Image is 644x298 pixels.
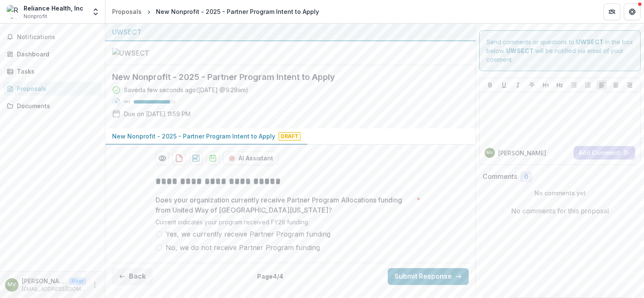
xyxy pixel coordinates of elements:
[17,67,95,76] div: Tasks
[112,268,153,285] button: Back
[483,173,517,181] h2: Comments
[156,7,319,16] div: New Nonprofit - 2025 - Partner Program Intent to Apply
[479,30,641,71] div: Send comments or questions to in the box below. will be notified via email of your comment.
[166,242,320,253] span: No, we do not receive Partner Program funding
[574,146,635,160] button: Add Comment
[388,268,469,285] button: Submit Response
[3,64,102,78] a: Tasks
[124,85,248,94] div: Saved a few seconds ago ( [DATE] @ 9:29am )
[3,82,102,96] a: Proposals
[498,149,546,157] p: [PERSON_NAME]
[109,5,322,18] nav: breadcrumb
[3,47,102,61] a: Dashboard
[7,5,20,19] img: Reliance Health, Inc
[156,152,169,165] button: Preview 32e842fa-b70a-48ee-be86-5eb8393b7f6a-0.pdf
[112,132,275,141] p: New Nonprofit - 2025 - Partner Program Intent to Apply
[112,48,196,58] img: UWSECT
[513,80,523,90] button: Italicize
[69,277,86,285] p: User
[604,3,620,20] button: Partners
[156,218,425,229] div: Current indicates your program received FY26 funding.
[22,285,86,293] p: [EMAIL_ADDRESS][DOMAIN_NAME]
[511,206,609,216] p: No comments for this proposal
[499,80,509,90] button: Underline
[527,80,537,90] button: Strike
[124,109,191,118] p: Due on [DATE] 11:59 PM
[156,195,413,215] p: Does your organization currently receive Partner Program Allocations funding from United Way of [...
[17,50,95,59] div: Dashboard
[166,229,330,239] span: Yes, we currently receive Partner Program funding
[3,30,102,44] button: Notifications
[624,3,641,20] button: Get Help
[90,280,100,290] button: More
[172,152,186,165] button: download-proposal
[223,152,279,165] button: AI Assistant
[17,84,95,93] div: Proposals
[17,34,98,41] span: Notifications
[189,152,203,165] button: download-proposal
[90,3,102,20] button: Open entity switcher
[24,13,47,20] span: Nonprofit
[112,72,455,82] h2: New Nonprofit - 2025 - Partner Program Intent to Apply
[112,27,469,37] div: UWSECT
[483,189,637,197] p: No comments yet
[257,272,283,281] p: Page 4 / 4
[625,80,635,90] button: Align Right
[555,80,565,90] button: Heading 2
[576,38,604,45] strong: UWSECT
[569,80,579,90] button: Bullet List
[17,101,95,110] div: Documents
[22,277,66,285] p: [PERSON_NAME]
[486,151,493,155] div: Mike Van Vlaenderen
[3,99,102,113] a: Documents
[524,173,528,181] span: 0
[112,7,142,16] div: Proposals
[206,152,220,165] button: download-proposal
[597,80,607,90] button: Align Left
[8,282,16,287] div: Mike Van Vlaenderen
[583,80,593,90] button: Ordered List
[611,80,621,90] button: Align Center
[506,47,534,54] strong: UWSECT
[109,5,145,18] a: Proposals
[279,132,301,141] span: Draft
[124,99,130,105] p: 86 %
[24,4,83,13] div: Reliance Health, Inc
[485,80,495,90] button: Bold
[541,80,551,90] button: Heading 1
